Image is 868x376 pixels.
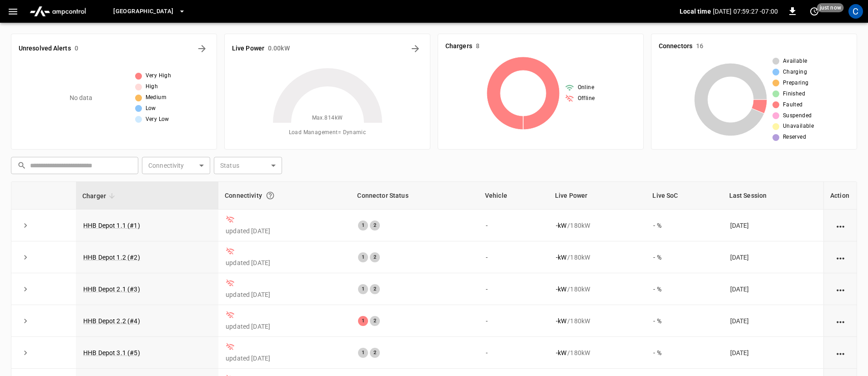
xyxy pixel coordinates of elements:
div: action cell options [835,348,846,357]
span: Offline [578,94,595,103]
span: Faulted [783,100,803,110]
span: Charging [783,68,807,77]
div: 2 [370,316,380,326]
td: - [479,210,549,241]
p: [DATE] 07:59:27 -07:00 [713,7,778,16]
td: [DATE] [723,210,823,241]
div: action cell options [835,221,846,230]
p: - kW [556,316,566,326]
div: 1 [358,316,368,326]
h6: Live Power [232,44,264,54]
h6: 16 [696,41,703,51]
p: - kW [556,348,566,357]
button: expand row [19,251,32,264]
span: Finished [783,90,805,99]
td: - [479,241,549,273]
span: Preparing [783,79,809,88]
span: Unavailable [783,122,814,131]
th: Last Session [723,182,823,210]
td: [DATE] [723,241,823,273]
span: just now [817,3,844,12]
div: 1 [358,284,368,294]
h6: Unresolved Alerts [19,44,71,54]
div: / 180 kW [556,316,639,326]
div: / 180 kW [556,221,639,230]
span: Online [578,83,594,92]
span: Reserved [783,133,806,142]
div: 1 [358,252,368,262]
button: expand row [19,282,32,296]
td: [DATE] [723,273,823,305]
button: expand row [19,346,32,360]
div: / 180 kW [556,285,639,294]
span: Low [146,104,156,113]
td: - [479,273,549,305]
span: Max. 814 kW [312,114,343,123]
p: updated [DATE] [226,290,343,299]
span: Charger [82,191,118,201]
td: - % [646,210,722,241]
h6: 8 [476,41,479,51]
p: - kW [556,253,566,262]
th: Live Power [549,182,646,210]
div: / 180 kW [556,253,639,262]
th: Vehicle [479,182,549,210]
a: HHB Depot 1.2 (#2) [83,254,140,261]
td: - % [646,305,722,337]
p: Local time [680,7,711,16]
span: Load Management = Dynamic [289,128,366,137]
span: [GEOGRAPHIC_DATA] [113,6,173,17]
p: updated [DATE] [226,322,343,331]
button: expand row [19,219,32,232]
h6: 0 [75,44,78,54]
th: Connector Status [351,182,479,210]
div: Connectivity [225,187,344,204]
p: updated [DATE] [226,354,343,363]
button: set refresh interval [807,4,822,19]
span: Very High [146,71,172,80]
div: 2 [370,221,380,231]
button: All Alerts [195,41,209,56]
th: Action [823,182,857,210]
div: / 180 kW [556,348,639,357]
td: - % [646,337,722,369]
span: Very Low [146,115,169,124]
p: No data [70,93,93,103]
td: - % [646,273,722,305]
a: HHB Depot 2.1 (#3) [83,286,140,293]
div: 2 [370,252,380,262]
button: Connection between the charger and our software. [262,187,278,204]
span: Medium [146,93,167,102]
span: High [146,82,158,91]
button: [GEOGRAPHIC_DATA] [110,3,189,20]
div: 1 [358,221,368,231]
span: Suspended [783,111,812,120]
button: Energy Overview [408,41,423,56]
a: HHB Depot 3.1 (#5) [83,349,140,356]
p: updated [DATE] [226,226,343,236]
td: [DATE] [723,337,823,369]
p: - kW [556,285,566,294]
h6: 0.00 kW [268,44,290,54]
img: ampcontrol.io logo [26,3,90,20]
td: [DATE] [723,305,823,337]
button: expand row [19,314,32,328]
div: 2 [370,284,380,294]
th: Live SoC [646,182,722,210]
td: - % [646,241,722,273]
div: 2 [370,348,380,358]
a: HHB Depot 2.2 (#4) [83,317,140,325]
td: - [479,337,549,369]
h6: Connectors [659,41,692,51]
a: HHB Depot 1.1 (#1) [83,222,140,229]
div: action cell options [835,285,846,294]
div: profile-icon [848,4,863,19]
div: 1 [358,348,368,358]
div: action cell options [835,253,846,262]
p: updated [DATE] [226,258,343,267]
h6: Chargers [445,41,472,51]
span: Available [783,57,807,66]
td: - [479,305,549,337]
div: action cell options [835,316,846,326]
p: - kW [556,221,566,230]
